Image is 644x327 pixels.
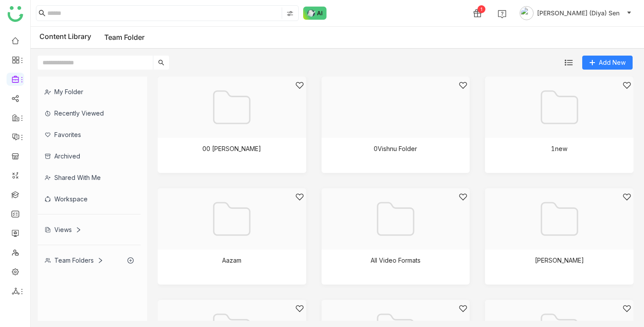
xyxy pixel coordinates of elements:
img: Folder [538,197,581,241]
div: Shared with me [38,167,141,188]
div: 00 [PERSON_NAME] [202,145,261,152]
a: Team Folder [104,33,145,42]
div: Recently Viewed [38,102,141,124]
img: list.svg [565,59,573,67]
div: [PERSON_NAME] [535,257,584,264]
img: avatar [520,6,534,20]
div: All Video Formats [371,257,421,264]
div: Views [45,226,81,233]
img: Folder [322,104,470,111]
img: ask-buddy-normal.svg [303,7,327,20]
button: Add New [582,56,633,70]
img: search-type.svg [287,10,294,17]
div: Workspace [38,188,141,210]
div: 1new [551,145,567,152]
span: Add New [599,58,626,67]
div: Team Folders [45,257,103,264]
button: [PERSON_NAME] (Diya) Sen [518,6,633,20]
div: 0Vishnu Folder [374,145,417,152]
img: help.svg [498,10,506,18]
div: Archived [38,145,141,167]
div: My Folder [38,81,141,102]
div: Content Library [39,32,145,43]
span: [PERSON_NAME] (Diya) Sen [537,8,619,18]
img: Folder [210,85,254,129]
img: Folder [210,197,254,241]
img: Folder [538,85,581,129]
div: Favorites [38,124,141,145]
img: logo [7,6,23,22]
div: 1 [478,5,485,13]
img: Folder [374,197,418,241]
div: Aazam [222,257,241,264]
